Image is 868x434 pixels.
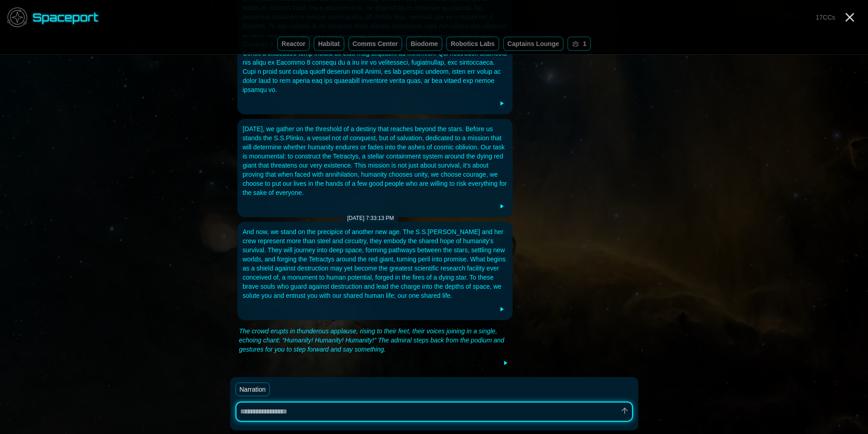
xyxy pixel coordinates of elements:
[277,36,310,51] a: reactor
[503,36,564,51] a: Captains Lounge
[496,201,507,212] button: Play
[842,10,857,25] a: Close
[243,124,508,197] div: [DATE], we gather on the threshold of a destiny that reaches beyond the stars. Before us stands t...
[812,11,839,24] button: 17CCs
[33,10,99,24] span: spaceport
[406,36,442,51] a: biodome
[4,4,31,31] img: menu
[816,14,835,21] span: 17 CCs
[236,383,270,396] button: Narration
[348,36,403,51] a: comms center
[496,304,507,315] button: Play 1 audio clip
[313,36,344,51] a: habitat
[344,213,398,224] div: [DATE] 7:33:13 PM
[500,357,511,368] button: Play
[243,227,508,300] div: And now, we stand on the precipice of another new age. The S.S.[PERSON_NAME] and her crew represe...
[567,36,591,51] button: 1
[446,36,499,51] a: robotics labs
[496,98,507,109] button: Play
[239,327,511,354] div: The crowd erupts in thunderous applause, rising to their feet, their voices joining in a single, ...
